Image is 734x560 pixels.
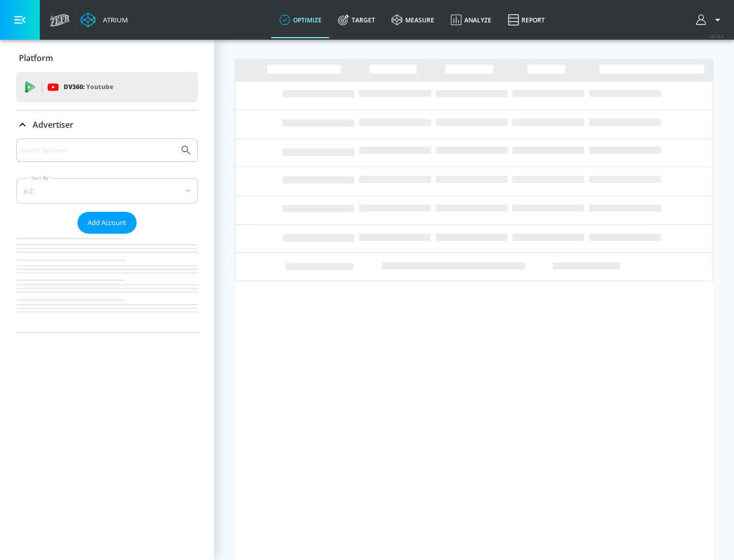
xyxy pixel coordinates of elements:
div: Atrium [99,15,128,24]
p: Platform [19,52,53,64]
div: A-Z [16,178,198,204]
div: Advertiser [16,110,198,139]
p: Youtube [86,81,113,92]
div: Advertiser [16,138,198,332]
span: Add Account [88,217,126,229]
div: Platform [16,44,198,72]
a: optimize [271,2,330,38]
input: Search by name [20,144,175,157]
p: Advertiser [33,119,73,130]
a: measure [383,2,442,38]
label: Sort By [29,175,51,181]
span: v 4.19.0 [710,34,724,39]
p: DV360: [64,81,113,93]
button: Add Account [77,212,137,234]
a: Report [500,2,553,38]
nav: list of Advertiser [16,234,198,332]
a: Atrium [81,12,128,27]
a: Analyze [442,2,500,38]
a: Target [330,2,383,38]
div: DV360: Youtube [16,72,198,102]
